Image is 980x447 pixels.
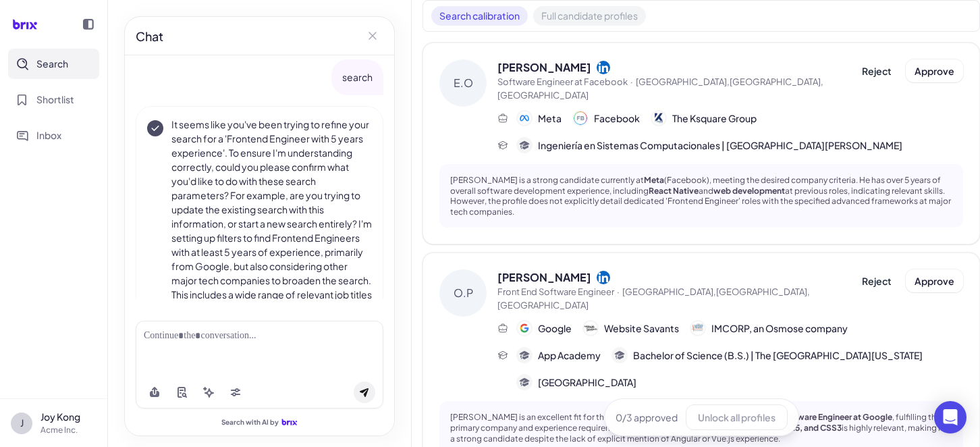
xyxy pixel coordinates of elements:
strong: React Native [649,186,699,196]
button: Approve [906,59,963,82]
span: 0 /3 approved [616,411,678,425]
span: · [617,286,620,297]
button: Send message [354,382,375,403]
button: Search [8,49,99,79]
span: The Ksquare Group [672,111,757,126]
button: Search calibration [431,6,528,26]
p: It seems like you've been trying to refine your search for a 'Frontend Engineer with 5 years expe... [171,117,372,316]
span: Reject [862,65,892,77]
span: [GEOGRAPHIC_DATA],[GEOGRAPHIC_DATA],[GEOGRAPHIC_DATA] [497,286,810,311]
img: 公司logo [574,111,587,125]
p: Acme Inc. [40,424,97,436]
span: [PERSON_NAME] [497,269,591,286]
span: Reject [862,275,892,287]
span: [PERSON_NAME] [497,59,591,76]
button: Shortlist [8,84,99,115]
span: · [630,76,633,87]
img: 公司logo [518,321,531,335]
button: Upload file [144,382,165,403]
span: Software Engineer at Facebook [497,76,628,87]
span: Ingeniería en Sistemas Computacionales | [GEOGRAPHIC_DATA][PERSON_NAME] [538,138,902,153]
button: Approve [906,269,963,292]
p: Joy Kong [40,410,97,424]
p: [PERSON_NAME] is a strong candidate currently at (Facebook), meeting the desired company criteria... [450,175,952,217]
img: 公司logo [691,321,705,335]
img: 公司logo [518,111,531,125]
p: [PERSON_NAME] is an excellent fit for the role, having spent , fulfilling the primary company and... [450,412,952,444]
strong: Meta [644,175,664,185]
span: Search [36,57,68,71]
span: Bachelor of Science (B.S.) | The [GEOGRAPHIC_DATA][US_STATE] [633,348,923,363]
button: Inbox [8,120,99,151]
div: Open Intercom Messenger [934,401,967,433]
span: Front End Software Engineer [497,286,614,297]
span: J [20,416,24,430]
span: Google [538,321,572,336]
h2: Chat [136,27,163,45]
strong: web development [713,186,785,196]
span: [GEOGRAPHIC_DATA] [538,375,636,390]
button: Full candidate profiles [533,6,646,26]
span: Facebook [594,111,640,126]
span: App Academy [538,348,601,363]
button: Reject [853,269,900,292]
div: E.O [439,59,487,107]
button: Reject [853,59,900,82]
img: 公司logo [652,111,665,125]
span: IMCORP, an Osmose company [711,321,848,336]
span: Approve [915,275,954,287]
span: Inbox [36,128,61,142]
p: search [342,70,373,84]
div: O.P [439,269,487,317]
span: Search with AI by [221,418,279,427]
span: [GEOGRAPHIC_DATA],[GEOGRAPHIC_DATA],[GEOGRAPHIC_DATA] [497,76,823,101]
span: Approve [915,65,954,77]
span: Shortlist [36,93,74,107]
span: Meta [538,111,562,126]
span: Website Savants [604,321,679,336]
img: 公司logo [584,321,597,335]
